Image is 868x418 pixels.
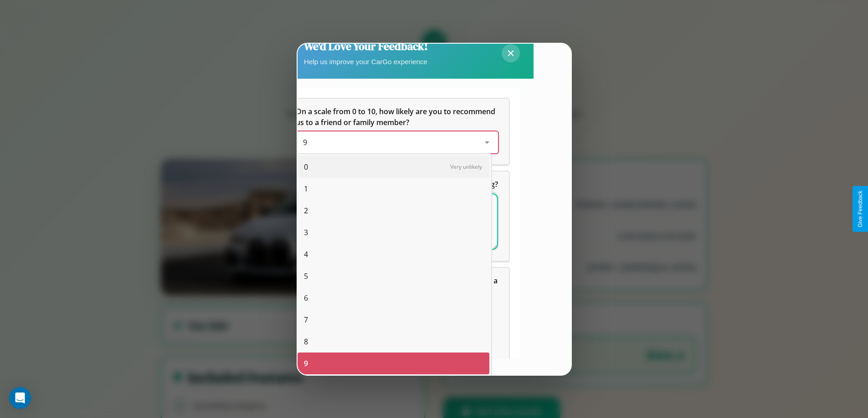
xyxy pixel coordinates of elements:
[298,374,489,396] div: 10
[304,314,308,325] span: 7
[304,249,308,260] span: 4
[304,205,308,216] span: 2
[298,309,489,331] div: 7
[298,243,489,265] div: 4
[298,178,489,200] div: 1
[298,200,489,222] div: 2
[298,353,489,374] div: 9
[298,287,489,309] div: 6
[304,292,308,303] span: 6
[304,271,308,282] span: 5
[303,137,307,147] span: 9
[296,131,498,153] div: On a scale from 0 to 10, how likely are you to recommend us to a friend or family member?
[304,336,308,347] span: 8
[296,179,498,189] span: What can we do to make your experience more satisfying?
[298,222,489,243] div: 3
[296,276,499,297] span: Which of the following features do you value the most in a vehicle?
[296,106,497,127] span: On a scale from 0 to 10, how likely are you to recommend us to a friend or family member?
[857,191,863,227] div: Give Feedback
[450,163,482,171] span: Very unlikely
[298,331,489,353] div: 8
[9,387,31,409] div: Open Intercom Messenger
[296,106,498,128] h5: On a scale from 0 to 10, how likely are you to recommend us to a friend or family member?
[304,161,308,172] span: 0
[304,358,308,369] span: 9
[304,55,428,68] p: Help us improve your CarGo experience
[298,156,489,178] div: 0
[304,183,308,194] span: 1
[285,99,509,164] div: On a scale from 0 to 10, how likely are you to recommend us to a friend or family member?
[298,265,489,287] div: 5
[304,39,428,54] h2: We'd Love Your Feedback!
[304,227,308,238] span: 3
